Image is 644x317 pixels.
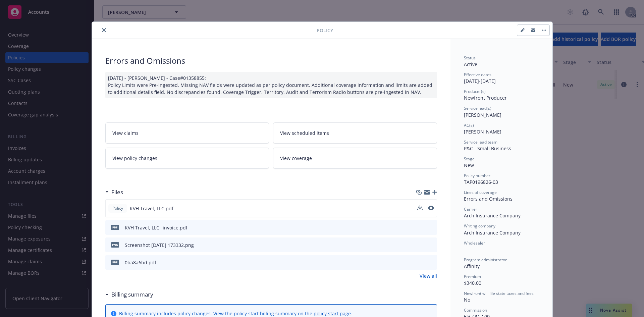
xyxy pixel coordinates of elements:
div: Screenshot [DATE] 173332.png [125,242,194,249]
button: close [100,26,108,34]
span: KVH Travel, LLC.pdf [130,205,173,212]
span: Program administrator [464,257,507,263]
span: Service lead(s) [464,105,491,111]
div: [DATE] - [PERSON_NAME] - Case#01358855: Policy Limits were Pre-ingested. Missing NAV fields were ... [105,72,437,98]
span: Service lead team [464,139,497,145]
button: download file [417,205,423,210]
span: Arch Insurance Company [464,212,521,219]
span: - [464,246,466,253]
div: [DATE] - [DATE] [464,72,539,85]
span: Commission [464,307,487,313]
div: Errors and Omissions [105,55,437,66]
h3: Files [111,188,123,197]
span: Writing company [464,223,495,229]
span: pdf [111,225,119,230]
a: policy start page [314,310,351,317]
span: Producer(s) [464,89,486,94]
span: Effective dates [464,72,491,77]
span: P&C - Small Business [464,145,511,152]
button: preview file [428,259,434,266]
span: View claims [112,129,139,137]
span: Arch Insurance Company [464,229,521,236]
a: View scheduled items [273,122,437,144]
span: Active [464,61,477,67]
span: View scheduled items [280,129,329,137]
a: View claims [105,122,269,144]
span: Wholesaler [464,240,485,246]
button: download file [418,259,423,266]
span: No [464,297,470,303]
button: preview file [428,205,434,212]
a: View coverage [273,148,437,169]
a: View policy changes [105,148,269,169]
button: preview file [428,206,434,210]
div: Errors and Omissions [464,195,539,202]
span: Premium [464,274,481,279]
button: download file [418,224,423,231]
button: download file [417,205,423,212]
h3: Billing summary [111,290,153,299]
button: preview file [428,224,434,231]
span: pdf [111,260,119,265]
div: Files [105,188,123,197]
div: Billing summary [105,290,153,299]
a: View all [420,272,437,279]
span: TAP0196826-03 [464,179,498,185]
span: Policy [111,205,124,211]
div: 0ba8a6bd.pdf [125,259,156,266]
span: $340.00 [464,280,481,286]
span: New [464,162,474,168]
span: Newfront will file state taxes and fees [464,290,534,296]
span: Carrier [464,206,477,212]
span: Status [464,55,476,61]
span: Policy [317,27,333,34]
span: [PERSON_NAME] [464,128,501,135]
span: Newfront Producer [464,95,507,101]
button: download file [418,242,423,249]
span: Stage [464,156,475,162]
span: Affinity [464,263,480,269]
div: Billing summary includes policy changes. View the policy start billing summary on the . [119,310,352,317]
span: Lines of coverage [464,190,497,195]
span: png [111,242,119,247]
div: KVH Travel, LLC._invoice.pdf [125,224,187,231]
span: Policy number [464,173,490,178]
span: View policy changes [112,155,157,162]
button: preview file [428,242,434,249]
span: View coverage [280,155,312,162]
span: AC(s) [464,122,474,128]
span: [PERSON_NAME] [464,112,501,118]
